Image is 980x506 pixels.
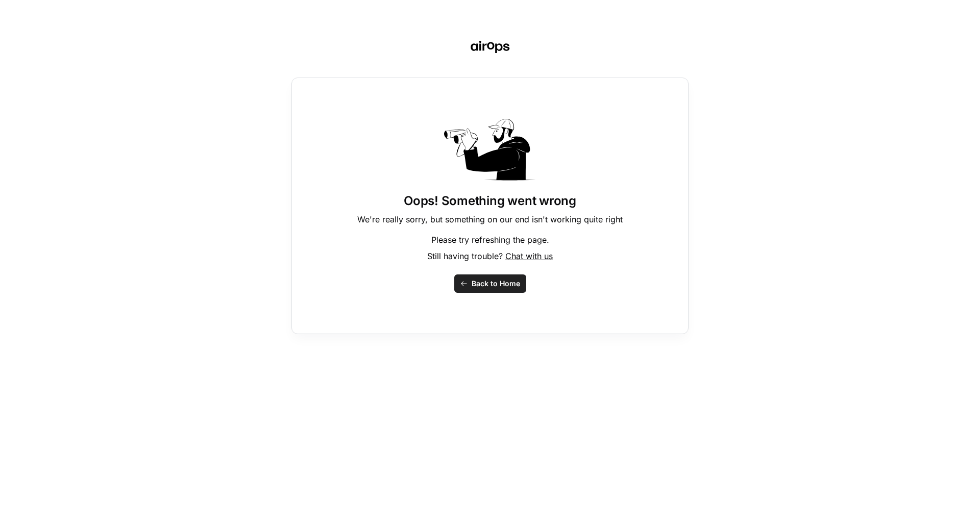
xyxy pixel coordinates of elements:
p: Please try refreshing the page. [431,234,549,246]
h1: Oops! Something went wrong [404,193,576,209]
span: Back to Home [472,279,520,289]
p: We're really sorry, but something on our end isn't working quite right [357,213,623,225]
span: Chat with us [505,251,553,261]
p: Still having trouble? [427,250,553,262]
button: Back to Home [454,274,526,293]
